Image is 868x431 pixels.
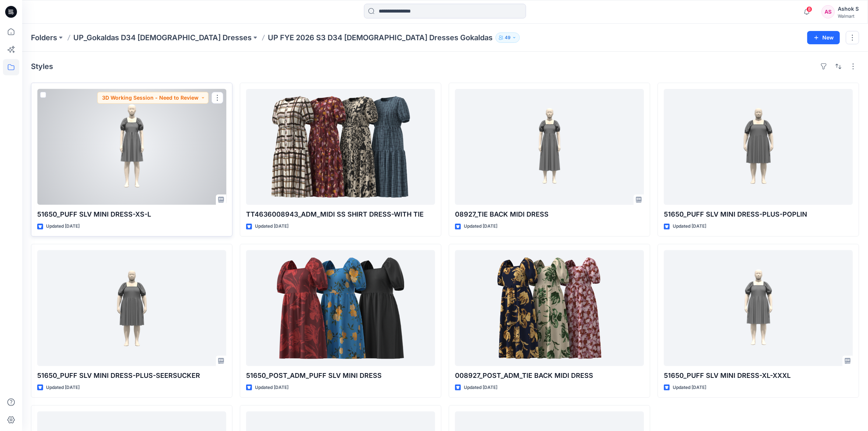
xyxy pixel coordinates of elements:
p: Updated [DATE] [255,223,288,230]
p: Updated [DATE] [673,223,706,230]
a: UP_Gokaldas D34 [DEMOGRAPHIC_DATA] Dresses [73,32,252,43]
a: Folders [31,32,57,43]
h4: Styles [31,62,53,71]
button: New [807,31,840,44]
p: 51650_PUFF SLV MINI DRESS-PLUS-SEERSUCKER [37,370,226,381]
p: 51650_PUFF SLV MINI DRESS-PLUS-POPLIN [664,209,853,220]
a: 51650_PUFF SLV MINI DRESS-XS-L [37,89,226,205]
p: Updated [DATE] [46,384,80,392]
p: 49 [505,34,511,42]
p: Updated [DATE] [46,223,80,230]
a: 51650_PUFF SLV MINI DRESS-XL-XXXL [664,250,853,366]
a: 08927_TIE BACK MIDI DRESS [455,89,644,205]
button: 49 [496,32,520,43]
div: Walmart [838,13,859,19]
a: 51650_PUFF SLV MINI DRESS-PLUS-SEERSUCKER [37,250,226,366]
a: TT4636008943_ADM_MIDI SS SHIRT DRESS-WITH TIE [246,89,435,205]
a: 51650_PUFF SLV MINI DRESS-PLUS-POPLIN [664,89,853,205]
div: Ashok S [838,4,859,13]
span: 8 [806,6,812,12]
p: 08927_TIE BACK MIDI DRESS [455,209,644,220]
p: UP FYE 2026 S3 D34 [DEMOGRAPHIC_DATA] Dresses Gokaldas [268,32,493,43]
a: 51650_POST_ADM_PUFF SLV MINI DRESS [246,250,435,366]
p: Updated [DATE] [464,384,497,392]
p: Updated [DATE] [673,384,706,392]
div: AS [822,5,835,18]
p: 51650_PUFF SLV MINI DRESS-XL-XXXL [664,370,853,381]
a: 008927_POST_ADM_TIE BACK MIDI DRESS [455,250,644,366]
p: Updated [DATE] [255,384,288,392]
p: Updated [DATE] [464,223,497,230]
p: 51650_POST_ADM_PUFF SLV MINI DRESS [246,370,435,381]
p: 008927_POST_ADM_TIE BACK MIDI DRESS [455,370,644,381]
p: TT4636008943_ADM_MIDI SS SHIRT DRESS-WITH TIE [246,209,435,220]
p: 51650_PUFF SLV MINI DRESS-XS-L [37,209,226,220]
